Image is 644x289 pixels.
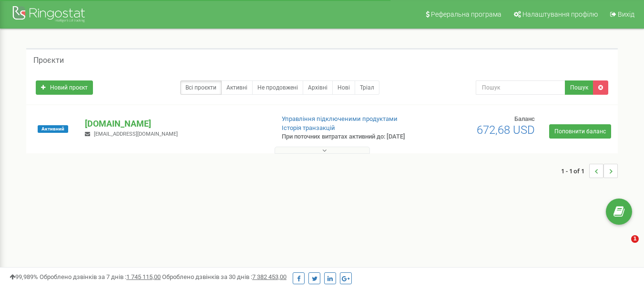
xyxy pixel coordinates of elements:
[85,118,266,130] p: [DOMAIN_NAME]
[561,164,589,178] span: 1 - 1 of 1
[631,235,639,243] span: 1
[332,80,355,95] a: Нові
[618,10,634,18] span: Вихід
[522,10,598,18] span: Налаштування профілю
[549,124,611,139] a: Поповнити баланс
[561,154,618,188] nav: ...
[252,273,286,280] u: 7 382 453,00
[162,273,286,280] span: Оброблено дзвінків за 30 днів :
[476,80,565,95] input: Пошук
[33,56,64,65] h5: Проєкти
[36,80,93,95] a: Новий проєкт
[40,273,161,280] span: Оброблено дзвінків за 7 днів :
[252,80,303,95] a: Не продовжені
[612,235,634,258] iframe: Intercom live chat
[282,124,335,131] a: Історія транзакцій
[10,273,38,280] span: 99,989%
[221,80,253,95] a: Активні
[94,131,178,137] span: [EMAIL_ADDRESS][DOMAIN_NAME]
[355,80,379,95] a: Тріал
[282,115,398,122] a: Управління підключеними продуктами
[180,80,222,95] a: Всі проєкти
[514,115,535,122] span: Баланс
[126,273,161,280] u: 1 745 115,00
[282,132,414,141] p: При поточних витратах активний до: [DATE]
[565,80,593,95] button: Пошук
[303,80,333,95] a: Архівні
[38,125,68,133] span: Активний
[431,10,501,18] span: Реферальна програма
[477,123,535,137] span: 672,68 USD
